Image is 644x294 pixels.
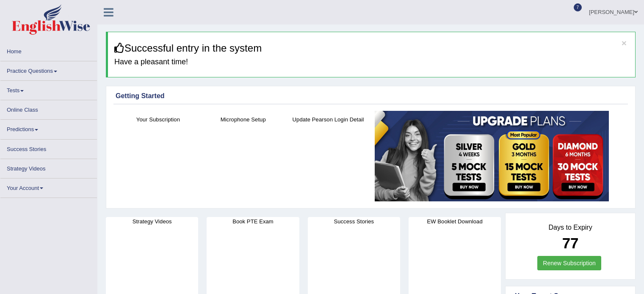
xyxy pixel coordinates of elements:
h4: Days to Expiry [515,224,626,231]
a: Tests [0,81,97,97]
button: × [622,38,627,47]
h4: Strategy Videos [106,217,198,226]
h4: EW Booklet Download [409,217,501,226]
a: Strategy Videos [0,159,97,176]
a: Practice Questions [0,61,97,78]
div: Getting Started [116,91,626,101]
h4: Microphone Setup [205,115,282,124]
h4: Book PTE Exam [207,217,299,226]
b: 77 [562,235,579,251]
a: Online Class [0,100,97,117]
h4: Have a pleasant time! [114,58,629,66]
h4: Success Stories [308,217,400,226]
h3: Successful entry in the system [114,43,629,54]
h4: Your Subscription [120,115,196,124]
span: 7 [574,3,582,11]
a: Predictions [0,120,97,136]
img: small5.jpg [375,111,609,201]
a: Success Stories [0,140,97,156]
a: Home [0,42,97,58]
h4: Update Pearson Login Detail [290,115,367,124]
a: Renew Subscription [537,256,601,270]
a: Your Account [0,179,97,195]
